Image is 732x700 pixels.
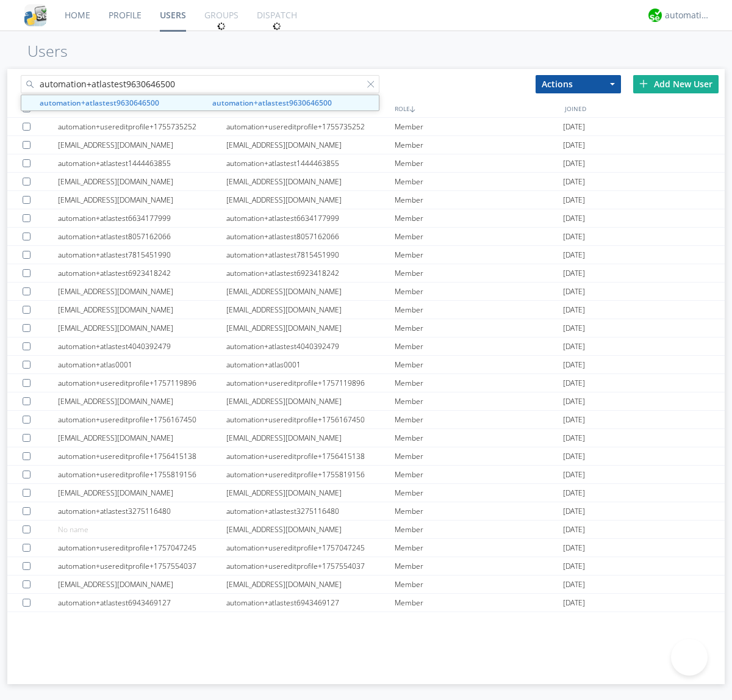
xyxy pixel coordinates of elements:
span: [DATE] [563,118,585,136]
a: automation+usereditprofile+1756415138automation+usereditprofile+1756415138Member[DATE] [7,447,725,466]
span: [DATE] [563,502,585,521]
div: automation+atlas [665,9,711,21]
div: automation+atlastest4040392479 [58,337,226,355]
div: automation+atlastest6943469127 [58,594,226,612]
span: [DATE] [563,283,585,301]
span: [DATE] [563,136,585,154]
span: [DATE] [563,173,585,191]
a: automation+atlastest4040392479automation+atlastest4040392479Member[DATE] [7,337,725,356]
div: Member [395,118,563,135]
a: automation+atlastest8057162066automation+atlastest8057162066Member[DATE] [7,228,725,246]
a: automation+usereditprofile+1756167450automation+usereditprofile+1756167450Member[DATE] [7,411,725,429]
img: plus.svg [639,79,648,88]
div: Member [395,246,563,264]
div: [EMAIL_ADDRESS][DOMAIN_NAME] [58,484,226,502]
div: [EMAIL_ADDRESS][DOMAIN_NAME] [226,173,395,190]
div: automation+atlastest8057162066 [58,228,226,245]
div: [EMAIL_ADDRESS][DOMAIN_NAME] [58,173,226,190]
div: Member [395,301,563,319]
div: [EMAIL_ADDRESS][DOMAIN_NAME] [226,576,395,593]
span: [DATE] [563,154,585,173]
a: automation+usereditprofile+1757119896automation+usereditprofile+1757119896Member[DATE] [7,374,725,392]
div: Member [395,411,563,428]
a: automation+atlastest6943469127automation+atlastest6943469127Member[DATE] [7,594,725,612]
span: [DATE] [563,301,585,319]
div: [EMAIL_ADDRESS][DOMAIN_NAME] [58,283,226,300]
div: automation+atlastest8057162066 [226,228,395,245]
div: Member [395,612,563,630]
div: [EMAIL_ADDRESS][DOMAIN_NAME] [226,521,395,538]
div: Member [395,264,563,282]
div: [EMAIL_ADDRESS][DOMAIN_NAME] [58,136,226,154]
input: Search users [21,75,379,93]
div: automation+usereditprofile+1757047245 [58,539,226,557]
a: automation+atlastest7815451990automation+atlastest7815451990Member[DATE] [7,246,725,264]
div: [EMAIL_ADDRESS][DOMAIN_NAME] [226,301,395,319]
a: [EMAIL_ADDRESS][DOMAIN_NAME][EMAIL_ADDRESS][DOMAIN_NAME]Member[DATE] [7,576,725,594]
div: automation+atlastest6634177999 [58,209,226,227]
a: automation+atlastest1884559076automation+atlastest1884559076Member[DATE] [7,612,725,630]
a: automation+usereditprofile+1755819156automation+usereditprofile+1755819156Member[DATE] [7,466,725,484]
a: [EMAIL_ADDRESS][DOMAIN_NAME][EMAIL_ADDRESS][DOMAIN_NAME]Member[DATE] [7,191,725,209]
div: automation+usereditprofile+1757119896 [58,374,226,392]
div: [EMAIL_ADDRESS][DOMAIN_NAME] [226,484,395,502]
div: [EMAIL_ADDRESS][DOMAIN_NAME] [226,392,395,410]
span: [DATE] [563,411,585,429]
img: spin.svg [217,22,226,31]
div: Member [395,319,563,337]
span: [DATE] [563,557,585,576]
span: No name [58,524,88,535]
div: Member [395,283,563,300]
div: automation+usereditprofile+1755819156 [58,466,226,483]
div: Member [395,594,563,612]
span: [DATE] [563,191,585,209]
div: Member [395,209,563,227]
strong: automation+atlastest9630646500 [40,98,159,108]
div: automation+atlastest7815451990 [226,246,395,264]
div: ROLE [392,99,562,117]
strong: automation+atlastest9630646500 [212,98,332,108]
span: [DATE] [563,228,585,246]
a: automation+atlastest3275116480automation+atlastest3275116480Member[DATE] [7,502,725,521]
div: automation+usereditprofile+1757047245 [226,539,395,557]
a: [EMAIL_ADDRESS][DOMAIN_NAME][EMAIL_ADDRESS][DOMAIN_NAME]Member[DATE] [7,283,725,301]
span: [DATE] [563,246,585,264]
div: automation+atlastest3275116480 [58,502,226,520]
div: automation+atlas0001 [226,356,395,373]
a: [EMAIL_ADDRESS][DOMAIN_NAME][EMAIL_ADDRESS][DOMAIN_NAME]Member[DATE] [7,392,725,411]
div: automation+atlastest6923418242 [226,264,395,282]
a: [EMAIL_ADDRESS][DOMAIN_NAME][EMAIL_ADDRESS][DOMAIN_NAME]Member[DATE] [7,319,725,337]
div: automation+atlastest1444463855 [226,154,395,172]
div: Member [395,447,563,465]
div: automation+atlastest6943469127 [226,594,395,612]
div: [EMAIL_ADDRESS][DOMAIN_NAME] [226,319,395,337]
span: [DATE] [563,576,585,594]
div: Member [395,502,563,520]
div: Member [395,154,563,172]
span: [DATE] [563,319,585,337]
a: automation+usereditprofile+1757554037automation+usereditprofile+1757554037Member[DATE] [7,557,725,576]
div: [EMAIL_ADDRESS][DOMAIN_NAME] [226,191,395,209]
div: Member [395,173,563,190]
div: automation+atlastest4040392479 [226,337,395,355]
a: automation+atlastest6923418242automation+atlastest6923418242Member[DATE] [7,264,725,283]
div: Add New User [633,75,719,93]
div: automation+usereditprofile+1755819156 [226,466,395,483]
div: [EMAIL_ADDRESS][DOMAIN_NAME] [58,392,226,410]
div: Member [395,191,563,209]
div: Member [395,136,563,154]
div: automation+usereditprofile+1756167450 [58,411,226,428]
span: [DATE] [563,209,585,228]
span: [DATE] [563,594,585,612]
a: [EMAIL_ADDRESS][DOMAIN_NAME][EMAIL_ADDRESS][DOMAIN_NAME]Member[DATE] [7,484,725,502]
div: automation+atlastest3275116480 [226,502,395,520]
img: d2d01cd9b4174d08988066c6d424eccd [648,9,662,22]
span: [DATE] [563,466,585,484]
div: Member [395,539,563,557]
div: [EMAIL_ADDRESS][DOMAIN_NAME] [58,319,226,337]
button: Actions [536,75,621,93]
div: automation+atlastest6634177999 [226,209,395,227]
div: Member [395,576,563,593]
span: [DATE] [563,429,585,447]
div: automation+atlastest1884559076 [58,612,226,630]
